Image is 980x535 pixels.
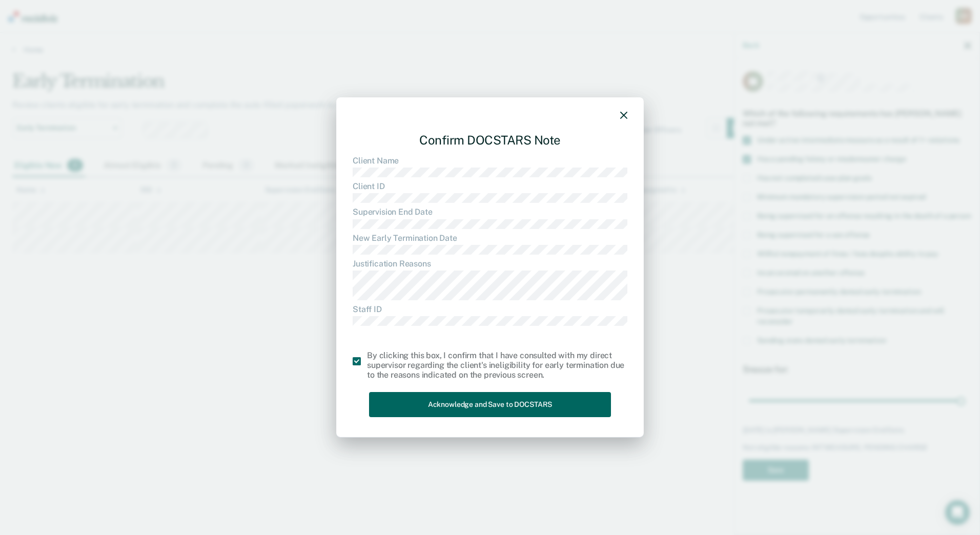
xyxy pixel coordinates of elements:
[353,156,627,166] dt: Client Name
[353,181,627,191] dt: Client ID
[367,351,627,380] div: By clicking this box, I confirm that I have consulted with my direct supervisor regarding the cli...
[353,259,627,269] dt: Justification Reasons
[353,304,627,314] dt: Staff ID
[353,233,627,243] dt: New Early Termination Date
[369,392,611,417] button: Acknowledge and Save to DOCSTARS
[353,207,627,217] dt: Supervision End Date
[353,125,627,156] div: Confirm DOCSTARS Note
